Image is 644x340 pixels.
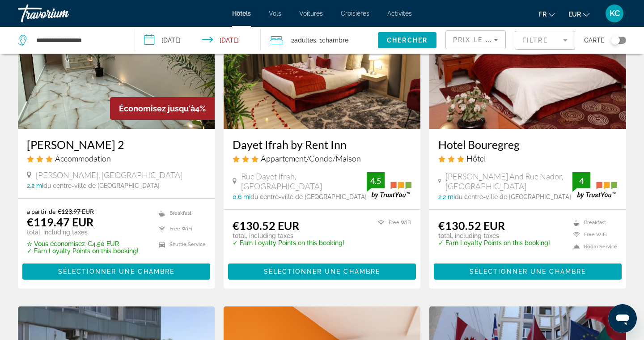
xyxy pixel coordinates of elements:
[27,138,206,151] a: [PERSON_NAME] 2
[27,229,139,236] p: total, including taxes
[27,153,206,163] div: 3 star Accommodation
[27,240,139,247] p: €4.50 EUR
[55,153,111,163] span: Accommodation
[455,193,571,200] span: du centre-ville de [GEOGRAPHIC_DATA]
[610,9,620,18] span: KC
[438,219,505,232] ins: €130.52 EUR
[261,27,378,54] button: Travelers: 2 adults, 0 children
[154,223,206,234] li: Free WiFi
[387,37,428,44] span: Chercher
[294,37,316,44] span: Adultes
[572,175,590,186] div: 4
[228,263,416,280] button: Sélectionner une chambre
[261,153,361,163] span: Appartement/Condo/Maison
[438,138,617,151] a: Hotel Bouregreg
[233,239,344,246] p: ✓ Earn Loyalty Points on this booking!
[367,175,385,186] div: 4.5
[453,36,523,43] span: Prix le plus bas
[438,239,550,246] p: ✓ Earn Loyalty Points on this booking!
[584,34,604,47] span: Carte
[228,266,416,276] a: Sélectionner une chambre
[569,231,617,238] li: Free WiFi
[299,10,323,17] a: Voitures
[241,171,367,191] span: Rue Dayet Ifrah, [GEOGRAPHIC_DATA]
[604,36,626,44] button: Toggle map
[22,266,210,276] a: Sélectionner une chambre
[539,8,555,21] button: Change language
[232,10,251,17] a: Hôtels
[445,171,572,191] span: [PERSON_NAME] And Rue Nador, [GEOGRAPHIC_DATA]
[22,263,210,280] button: Sélectionner une chambre
[264,268,380,275] span: Sélectionner une chambre
[119,104,195,113] span: Économisez jusqu'à
[569,243,617,251] li: Room Service
[568,11,581,18] span: EUR
[434,263,622,280] button: Sélectionner une chambre
[27,240,85,247] span: ✮ Vous économisez
[27,215,93,229] ins: €119.47 EUR
[568,8,589,21] button: Change currency
[291,34,316,47] span: 2
[470,268,586,275] span: Sélectionner une chambre
[322,37,348,44] span: Chambre
[154,239,206,250] li: Shuttle Service
[434,266,622,276] a: Sélectionner une chambre
[269,10,281,17] a: Vols
[233,153,411,163] div: 3 star Apartment
[608,304,637,333] iframe: Bouton de lancement de la fenêtre de messagerie
[373,219,411,226] li: Free WiFi
[603,4,626,23] button: User Menu
[233,219,299,232] ins: €130.52 EUR
[569,219,617,226] li: Breakfast
[135,27,261,54] button: Check-in date: Oct 3, 2025 Check-out date: Oct 5, 2025
[36,170,182,180] span: [PERSON_NAME], [GEOGRAPHIC_DATA]
[58,268,174,275] span: Sélectionner une chambre
[110,97,215,120] div: 4%
[453,34,498,45] mat-select: Sort by
[341,10,369,17] a: Croisières
[27,208,55,215] span: a partir de
[43,182,160,189] span: du centre-ville de [GEOGRAPHIC_DATA]
[233,232,344,239] p: total, including taxes
[572,172,617,199] img: trustyou-badge.svg
[438,232,550,239] p: total, including taxes
[27,247,139,255] p: ✓ Earn Loyalty Points on this booking!
[18,2,107,25] a: Travorium
[387,10,412,17] a: Activités
[233,193,250,200] span: 0.6 mi
[27,182,43,189] span: 2.2 mi
[466,153,486,163] span: Hôtel
[539,11,547,18] span: fr
[378,32,436,48] button: Chercher
[515,30,575,50] button: Filter
[367,172,411,199] img: trustyou-badge.svg
[438,193,455,200] span: 2.2 mi
[233,138,411,151] a: Dayet Ifrah by Rent Inn
[438,153,617,163] div: 3 star Hotel
[58,208,94,215] del: €123.97 EUR
[154,208,206,219] li: Breakfast
[250,193,367,200] span: du centre-ville de [GEOGRAPHIC_DATA]
[316,34,348,47] span: , 1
